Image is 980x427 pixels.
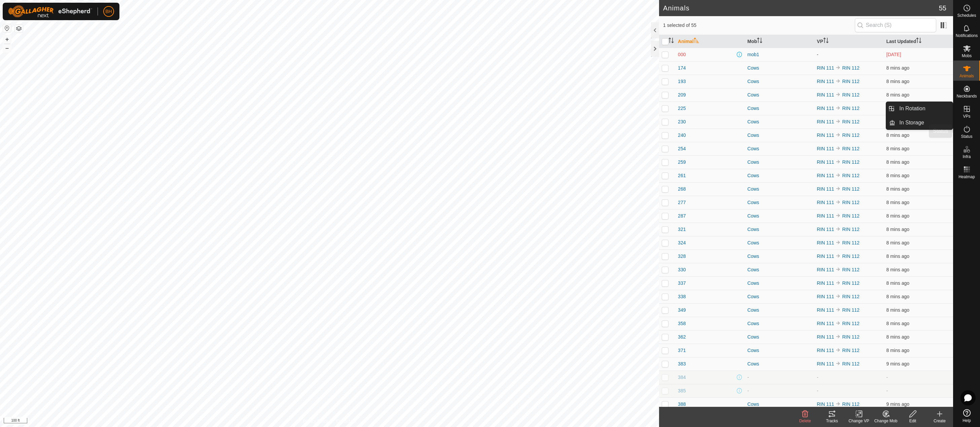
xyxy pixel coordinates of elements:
[817,321,834,326] a: RIN 111
[748,307,811,314] div: Cows
[748,401,811,408] div: Cows
[886,267,909,272] span: 20 Aug 2025, 7:16 pm
[748,172,811,179] div: Cows
[3,24,11,32] button: Reset Map
[835,132,841,138] img: to
[886,52,901,57] span: 8 Aug 2025, 4:36 pm
[842,280,859,286] a: RIN 112
[817,65,834,71] a: RIN 111
[748,334,811,341] div: Cows
[748,280,811,287] div: Cows
[817,159,834,165] a: RIN 111
[105,8,112,15] span: BH
[842,307,859,313] a: RIN 112
[953,406,980,425] a: Help
[817,388,819,393] app-display-virtual-paddock-transition: -
[835,159,841,164] img: to
[899,119,924,127] span: In Storage
[956,34,978,38] span: Notifications
[748,199,811,206] div: Cows
[835,146,841,151] img: to
[817,92,834,98] a: RIN 111
[872,418,899,424] div: Change Mob
[886,200,909,205] span: 20 Aug 2025, 7:16 pm
[817,280,834,286] a: RIN 111
[842,267,859,272] a: RIN 112
[855,18,936,32] input: Search (S)
[886,401,909,407] span: 20 Aug 2025, 7:16 pm
[835,401,841,406] img: to
[675,35,745,48] th: Animal
[835,119,841,124] img: to
[842,200,859,205] a: RIN 112
[694,39,699,44] p-sorticon: Activate to sort
[886,173,909,178] span: 20 Aug 2025, 7:16 pm
[835,361,841,366] img: to
[748,118,811,125] div: Cows
[678,280,686,287] span: 337
[8,5,92,17] img: Gallagher Logo
[678,51,686,58] span: 000
[835,294,841,299] img: to
[748,374,811,381] div: -
[819,418,845,424] div: Tracks
[835,78,841,84] img: to
[886,116,953,129] li: In Storage
[835,199,841,205] img: to
[842,186,859,192] a: RIN 112
[835,334,841,339] img: to
[678,186,686,193] span: 268
[748,266,811,273] div: Cows
[817,307,834,313] a: RIN 111
[835,172,841,178] img: to
[678,266,686,273] span: 330
[835,307,841,312] img: to
[886,79,909,84] span: 20 Aug 2025, 7:16 pm
[817,375,819,380] app-display-virtual-paddock-transition: -
[817,146,834,151] a: RIN 111
[663,4,939,12] h2: Animals
[842,227,859,232] a: RIN 112
[748,253,811,260] div: Cows
[842,132,859,138] a: RIN 112
[886,186,909,192] span: 20 Aug 2025, 7:16 pm
[817,254,834,259] a: RIN 111
[956,94,977,98] span: Neckbands
[748,212,811,220] div: Cows
[748,105,811,112] div: Cows
[817,106,834,111] a: RIN 111
[842,79,859,84] a: RIN 112
[748,132,811,139] div: Cows
[817,294,834,299] a: RIN 111
[886,254,909,259] span: 20 Aug 2025, 7:17 pm
[895,102,953,115] a: In Rotation
[678,307,686,314] span: 349
[817,361,834,366] a: RIN 111
[817,119,834,124] a: RIN 111
[817,227,834,232] a: RIN 111
[886,294,909,299] span: 20 Aug 2025, 7:16 pm
[748,226,811,233] div: Cows
[842,321,859,326] a: RIN 112
[757,39,762,44] p-sorticon: Activate to sort
[842,119,859,124] a: RIN 112
[817,401,834,407] a: RIN 111
[817,334,834,340] a: RIN 111
[817,79,834,84] a: RIN 111
[748,186,811,193] div: Cows
[842,254,859,259] a: RIN 112
[678,65,686,72] span: 174
[817,173,834,178] a: RIN 111
[835,65,841,70] img: to
[886,102,953,115] li: In Rotation
[835,267,841,272] img: to
[678,347,686,354] span: 371
[678,212,686,220] span: 287
[678,226,686,233] span: 321
[835,320,841,326] img: to
[748,387,811,394] div: -
[668,39,674,44] p-sorticon: Activate to sort
[845,418,872,424] div: Change VP
[963,155,971,159] span: Infra
[886,92,909,98] span: 20 Aug 2025, 7:16 pm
